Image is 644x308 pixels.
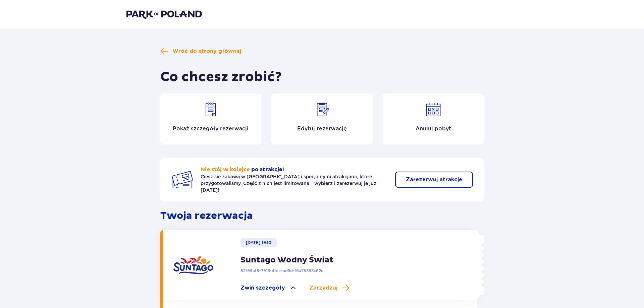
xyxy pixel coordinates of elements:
a: Wróć do strony głównej [160,47,241,55]
h1: Co chcesz zrobić? [160,69,282,85]
span: Nie stój w kolejce [201,166,250,173]
span: po atrakcje! [251,166,284,173]
img: Cancel reservation icon [425,102,441,118]
p: Ciesz się zabawą w [GEOGRAPHIC_DATA] i specjalnymi atrakcjami, które przygotowaliśmy. Część z nic... [201,173,387,193]
button: Zarezerwuj atrakcje [395,172,473,188]
span: Zarządzaj [309,284,337,292]
span: Wróć do strony głównej [172,48,241,55]
p: 82f99af8-7915-4fec-bd5d-f6a78363c62e [240,268,323,274]
img: Two tickets icon [171,169,193,190]
a: Zwiń szczegóły [240,284,297,292]
a: Zarządzaj [309,284,350,292]
img: Park of Poland logo [126,9,202,19]
p: Zarezerwuj atrakcje [406,176,462,183]
p: Suntago Wodny Świat [240,255,333,265]
p: Anuluj pobyt [416,125,451,132]
p: [DATE] 19.10 [246,240,271,246]
span: Zwiń szczegóły [240,284,285,292]
img: Edit reservation icon [314,102,330,118]
p: Edytuj rezerwację [297,125,347,132]
img: Suntago logo [173,245,213,285]
p: Pokaż szczegóły rezerwacji [173,125,249,132]
p: Twoja rezerwacja [160,209,484,222]
img: Show details icon [203,102,219,118]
